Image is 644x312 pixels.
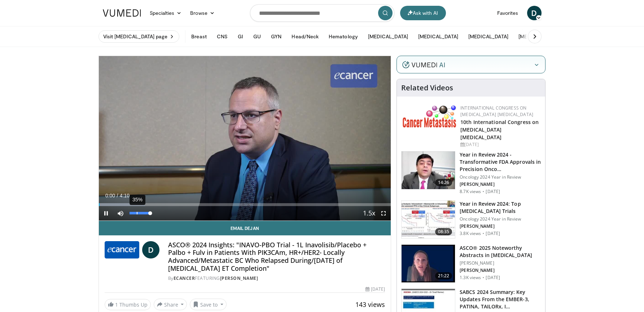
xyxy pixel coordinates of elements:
p: [PERSON_NAME] [460,181,541,187]
div: · [482,231,484,236]
a: ecancer [174,275,195,281]
a: 14:26 Year in Review 2024 - Transformative FDA Approvals in Precision Onco… Oncology 2024 Year in... [401,151,541,195]
h3: ASCO® 2025 Noteworthy Abstracts in [MEDICAL_DATA] [460,244,541,259]
p: [PERSON_NAME] [460,223,541,229]
a: Favorites [493,6,523,20]
h3: SABCS 2024 Summary: Key Updates From the EMBER-3, PATINA, TAILORx, I… [460,289,541,310]
a: 10th International Congress on [MEDICAL_DATA] [MEDICAL_DATA] [460,119,539,141]
span: 1 [115,301,118,308]
span: 14:26 [435,179,452,186]
button: Pause [99,206,113,221]
img: 3d9d22fd-0cff-4266-94b4-85ed3e18f7c3.150x105_q85_crop-smart_upscale.jpg [402,245,455,282]
p: 8.7K views [460,189,481,195]
button: [MEDICAL_DATA] [414,29,463,44]
span: / [117,193,118,198]
button: GYN [267,29,286,44]
div: [DATE] [365,286,385,292]
div: · [482,189,484,195]
a: D [142,241,159,258]
span: 4:10 [120,193,130,198]
span: 143 views [355,300,385,309]
button: GI [233,29,247,44]
div: · [482,275,484,281]
button: Head/Neck [287,29,323,44]
a: D [527,6,542,20]
button: [MEDICAL_DATA] [514,29,563,44]
span: 0:00 [105,193,115,198]
div: [DATE] [460,141,539,148]
a: 21:22 ASCO® 2025 Noteworthy Abstracts in [MEDICAL_DATA] [PERSON_NAME] [PERSON_NAME] 1.3K views · ... [401,244,541,283]
button: [MEDICAL_DATA] [364,29,412,44]
p: [PERSON_NAME] [460,268,541,273]
img: 2afea796-6ee7-4bc1-b389-bb5393c08b2f.150x105_q85_crop-smart_upscale.jpg [402,201,455,238]
div: Volume Level [130,212,150,214]
a: Visit [MEDICAL_DATA] page [98,30,180,43]
img: ecancer [105,241,139,258]
a: International Congress on [MEDICAL_DATA] [MEDICAL_DATA] [460,105,533,117]
p: [DATE] [486,231,500,236]
video-js: Video Player [99,56,391,221]
div: By FEATURING [168,275,385,282]
a: Specialties [145,6,186,20]
button: Fullscreen [376,206,391,221]
a: [PERSON_NAME] [220,275,258,281]
button: GU [249,29,265,44]
span: 21:22 [435,272,452,279]
div: Progress Bar [99,203,391,206]
h3: Year in Review 2024 - Transformative FDA Approvals in Precision Onco… [460,151,541,173]
button: Save to [190,299,227,310]
img: 22cacae0-80e8-46c7-b946-25cff5e656fa.150x105_q85_crop-smart_upscale.jpg [402,151,455,189]
a: Email Dejan [99,221,391,235]
button: Breast [187,29,211,44]
button: Mute [113,206,128,221]
h4: Related Videos [401,84,453,92]
button: Share [154,299,187,310]
a: 1 Thumbs Up [105,299,151,310]
button: Hematology [324,29,362,44]
button: [MEDICAL_DATA] [464,29,513,44]
h3: Year in Review 2024: Top [MEDICAL_DATA] Trials [460,200,541,215]
button: CNS [213,29,232,44]
img: 6ff8bc22-9509-4454-a4f8-ac79dd3b8976.png.150x105_q85_autocrop_double_scale_upscale_version-0.2.png [403,105,457,128]
img: VuMedi Logo [103,9,141,17]
p: Oncology 2024 Year in Review [460,174,541,180]
p: [PERSON_NAME] [460,260,541,266]
a: 08:35 Year in Review 2024: Top [MEDICAL_DATA] Trials Oncology 2024 Year in Review [PERSON_NAME] 3... [401,200,541,239]
p: Oncology 2024 Year in Review [460,216,541,222]
p: [DATE] [486,275,500,281]
button: Playback Rate [362,206,376,221]
h4: ASCO® 2024 Insights: "INAVO-PBO Trial - 1L Inavolisib/Placebo + Palbo + Fulv in Patients With PIK... [168,241,385,272]
a: Browse [186,6,219,20]
p: 1.3K views [460,275,481,281]
button: Ask with AI [400,6,446,20]
img: vumedi-ai-logo.v2.svg [402,61,445,68]
p: 3.8K views [460,231,481,236]
input: Search topics, interventions [250,4,394,22]
p: [DATE] [486,189,500,195]
span: 08:35 [435,228,452,235]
